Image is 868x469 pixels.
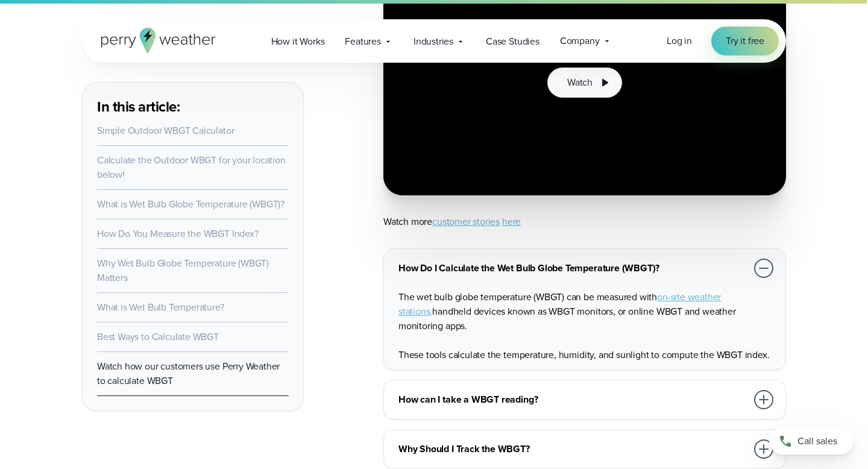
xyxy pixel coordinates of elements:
[97,300,224,314] a: What is Wet Bulb Temperature?
[567,75,593,90] span: Watch
[261,29,335,54] a: How it Works
[97,124,234,137] a: Simple Outdoor WBGT Calculator
[667,34,692,48] span: Log in
[97,256,269,285] a: Why Wet Bulb Globe Temperature (WBGT) Matters
[414,34,453,49] span: Industries
[547,68,622,98] button: Watch
[398,392,747,407] h3: How can I take a WBGT reading?
[97,359,280,388] a: Watch how our customers use Perry Weather to calculate WBGT
[398,290,721,318] a: on-site weather stations,
[97,97,289,116] h3: In this article:
[560,34,600,48] span: Company
[398,261,747,275] h3: How Do I Calculate the Wet Bulb Globe Temperature (WBGT)?
[726,34,764,48] span: Try it free
[271,34,325,49] span: How it Works
[383,215,786,229] p: Watch more
[502,215,521,228] a: here
[486,34,539,49] span: Case Studies
[97,227,259,241] a: How Do You Measure the WBGT Index?
[345,34,381,49] span: Features
[398,442,747,456] h3: Why Should I Track the WBGT?
[667,34,692,48] a: Log in
[97,197,285,211] a: What is Wet Bulb Globe Temperature (WBGT)?
[432,215,500,228] a: customer stories
[97,330,219,344] a: Best Ways to Calculate WBGT
[476,29,550,54] a: Case Studies
[769,428,854,455] a: Call sales
[398,348,776,362] p: These tools calculate the temperature, humidity, and sunlight to compute the WBGT index.
[797,434,837,449] span: Call sales
[398,290,776,333] p: The wet bulb globe temperature (WBGT) can be measured with handheld devices known as WBGT monitor...
[97,153,286,181] a: Calculate the Outdoor WBGT for your location below!
[711,27,779,55] a: Try it free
